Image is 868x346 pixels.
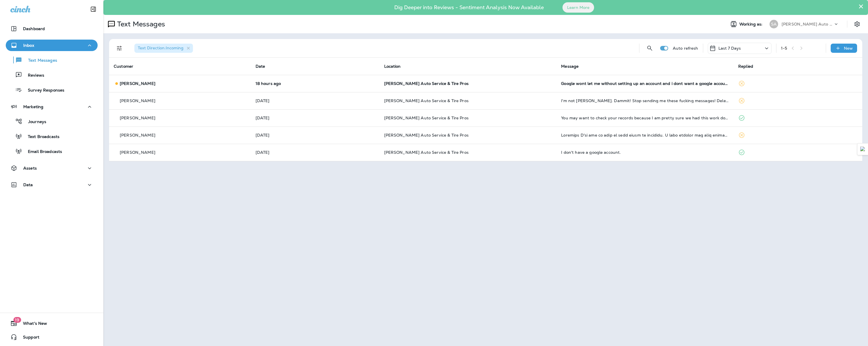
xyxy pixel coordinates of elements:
[256,98,375,103] p: Oct 1, 2025 01:55 PM
[673,46,698,50] p: Auto refresh
[23,26,45,31] p: Dashboard
[256,133,375,137] p: Sep 29, 2025 04:37 PM
[17,321,47,328] span: What's New
[120,81,155,86] p: [PERSON_NAME]
[138,45,183,50] span: Text Direction : Incoming
[384,150,469,155] span: [PERSON_NAME] Auto Service & Tire Pros
[844,46,853,50] p: New
[6,69,98,81] button: Reviews
[256,150,375,155] p: Sep 29, 2025 09:17 AM
[561,133,729,137] div: Actually I'll not be back to your place of business. I feel certain you were trying to rip me off...
[858,2,864,11] button: Close
[384,98,469,103] span: [PERSON_NAME] Auto Service & Tire Pros
[561,150,729,155] div: I don't have a google account.
[6,54,98,66] button: Text Messages
[23,182,33,187] p: Data
[120,98,155,103] p: [PERSON_NAME]
[17,335,39,342] span: Support
[852,19,862,29] button: Settings
[6,40,98,51] button: Inbox
[22,149,62,155] p: Email Broadcasts
[384,64,401,69] span: Location
[6,145,98,157] button: Email Broadcasts
[22,58,57,63] p: Text Messages
[718,46,741,50] p: Last 7 Days
[562,2,594,13] button: Learn More
[561,98,729,103] div: I'm not David. Dammit! Stop sending me these fucking messages! Delete me!
[22,134,59,140] p: Text Broadcasts
[114,64,133,69] span: Customer
[6,179,98,191] button: Data
[782,22,833,26] p: [PERSON_NAME] Auto Service & Tire Pros
[13,317,21,323] span: 19
[6,318,98,329] button: 19What's New
[256,64,265,69] span: Date
[384,133,469,138] span: [PERSON_NAME] Auto Service & Tire Pros
[561,64,579,69] span: Message
[114,42,125,54] button: Filters
[134,44,193,53] div: Text Direction:Incoming
[384,81,469,86] span: [PERSON_NAME] Auto Service & Tire Pros
[6,101,98,112] button: Marketing
[22,73,44,78] p: Reviews
[120,133,155,137] p: [PERSON_NAME]
[738,64,753,69] span: Replied
[6,115,98,127] button: Journeys
[120,116,155,120] p: [PERSON_NAME]
[115,20,165,28] p: Text Messages
[256,81,375,86] p: Oct 2, 2025 01:55 PM
[6,84,98,96] button: Survey Responses
[120,150,155,155] p: [PERSON_NAME]
[23,166,37,170] p: Assets
[860,147,865,152] img: Detect Auto
[644,42,656,54] button: Search Messages
[770,20,778,28] div: SA
[6,331,98,343] button: Support
[6,23,98,34] button: Dashboard
[23,104,43,109] p: Marketing
[384,115,469,120] span: [PERSON_NAME] Auto Service & Tire Pros
[22,119,46,125] p: Journeys
[561,116,729,120] div: You may want to check your records because I am pretty sure we had this work done a few days afte...
[781,46,787,50] div: 1 - 5
[23,43,34,48] p: Inbox
[6,162,98,174] button: Assets
[256,116,375,120] p: Sep 30, 2025 10:07 AM
[85,3,101,15] button: Collapse Sidebar
[378,7,560,8] p: Dig Deeper into Reviews - Sentiment Analysis Now Available
[6,130,98,142] button: Text Broadcasts
[739,22,764,27] span: Working as:
[22,88,64,93] p: Survey Responses
[561,81,729,86] div: Google wont let me without setting up an account and i dont want a google account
